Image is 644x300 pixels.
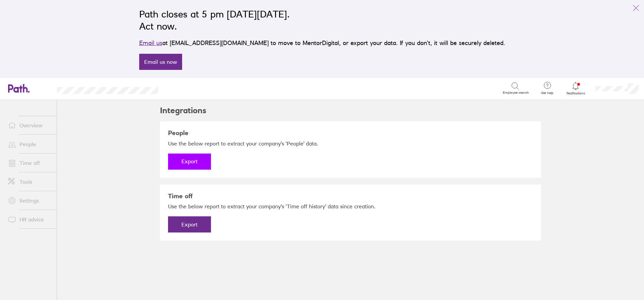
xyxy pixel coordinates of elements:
[168,129,533,137] h3: People
[168,203,533,210] p: Use the below report to extract your company's ‘Time off history’ data since creation.
[176,85,194,91] div: Search
[168,192,533,200] h3: Time off
[168,216,211,232] button: Export
[3,194,57,207] a: Settings
[160,100,206,121] h2: Integrations
[536,91,558,95] span: Get help
[3,119,57,132] a: Overview
[3,137,57,151] a: People
[565,91,587,95] span: Notifications
[139,8,505,32] h2: Path closes at 5 pm [DATE][DATE]. Act now.
[168,140,533,147] p: Use the below report to extract your company's ‘People’ data.
[565,81,587,95] a: Notifications
[3,213,57,226] a: HR advice
[139,39,162,46] a: Email us
[139,54,182,70] a: Email us now
[503,91,529,95] span: Employee search
[3,175,57,188] a: Tools
[139,38,505,48] p: at [EMAIL_ADDRESS][DOMAIN_NAME] to move to MentorDigital, or export your data. If you don’t, it w...
[168,154,211,170] button: Export
[3,156,57,170] a: Time off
